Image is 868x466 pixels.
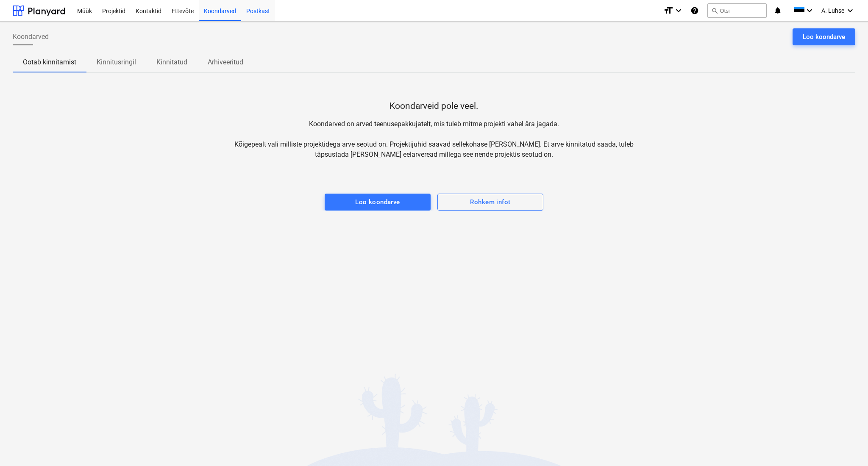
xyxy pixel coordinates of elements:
i: format_size [663,6,673,16]
i: Abikeskus [690,6,699,16]
button: Loo koondarve [793,28,855,45]
p: Arhiveeritud [208,57,243,67]
iframe: Chat Widget [826,425,868,466]
i: keyboard_arrow_down [804,6,815,16]
p: Kinnitusringil [97,57,136,67]
button: Otsi [707,3,767,18]
div: Rohkem infot [470,197,510,208]
span: search [711,7,718,14]
button: Loo koondarve [325,194,431,211]
i: notifications [773,6,782,16]
i: keyboard_arrow_down [673,6,684,16]
div: Vestlusvidin [826,425,868,466]
span: A. Luhse [821,7,844,14]
div: Loo koondarve [355,197,400,208]
p: Koondarved on arved teenusepakkujatelt, mis tuleb mitme projekti vahel ära jagada. Kõigepealt val... [223,119,645,160]
p: Ootab kinnitamist [23,57,76,67]
p: Kinnitatud [156,57,187,67]
span: Koondarved [13,32,49,42]
p: Koondarveid pole veel. [389,100,479,112]
div: Loo koondarve [803,31,845,42]
button: Rohkem infot [437,194,543,211]
i: keyboard_arrow_down [845,6,855,16]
